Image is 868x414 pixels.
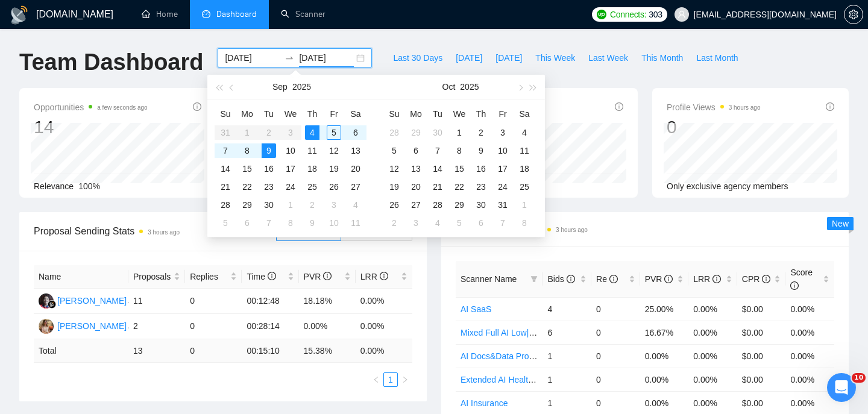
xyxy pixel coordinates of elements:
[452,198,467,212] div: 29
[640,297,689,321] td: 25.00%
[492,196,514,214] td: 2025-10-31
[133,270,171,283] span: Proposals
[427,178,448,196] td: 2025-10-21
[383,124,405,142] td: 2025-09-28
[495,162,510,176] div: 17
[470,178,492,196] td: 2025-10-23
[844,10,863,19] a: setting
[280,104,301,124] th: We
[384,373,397,386] a: 1
[461,398,508,408] a: AI Insurance
[393,51,442,64] span: Last 30 Days
[10,5,29,25] img: logo
[292,75,311,99] button: 2025
[427,196,448,214] td: 2025-10-28
[242,314,298,339] td: 00:28:14
[240,143,254,158] div: 8
[678,10,686,19] span: user
[452,216,467,230] div: 5
[48,300,56,309] img: gigradar-bm.png
[242,289,298,314] td: 00:12:48
[387,162,401,176] div: 12
[305,216,319,230] div: 9
[240,216,254,230] div: 6
[495,198,510,212] div: 31
[236,104,258,124] th: Mo
[529,48,582,67] button: This Week
[262,180,276,194] div: 23
[448,160,470,178] td: 2025-10-15
[327,162,341,176] div: 19
[640,321,689,344] td: 16.67%
[649,8,662,21] span: 303
[283,198,298,212] div: 1
[34,100,148,114] span: Opportunities
[387,198,401,212] div: 26
[128,314,185,339] td: 2
[461,375,549,384] a: Extended AI Healthcare
[517,125,532,140] div: 4
[305,180,319,194] div: 25
[470,196,492,214] td: 2025-10-30
[430,162,445,176] div: 14
[240,162,254,176] div: 15
[383,196,405,214] td: 2025-10-26
[693,274,721,284] span: LRR
[635,48,690,67] button: This Month
[240,180,254,194] div: 22
[383,178,405,196] td: 2025-10-19
[34,116,148,139] div: 14
[280,142,301,160] td: 2025-09-10
[323,272,332,280] span: info-circle
[474,216,488,230] div: 6
[215,178,236,196] td: 2025-09-21
[737,321,786,344] td: $0.00
[530,275,538,283] span: filter
[193,102,201,111] span: info-circle
[327,216,341,230] div: 10
[492,160,514,178] td: 2025-10-17
[514,124,535,142] td: 2025-10-04
[452,143,467,158] div: 8
[667,100,761,114] span: Profile Views
[215,214,236,232] td: 2025-10-05
[409,143,423,158] div: 6
[348,143,363,158] div: 13
[148,229,180,236] time: 3 hours ago
[542,297,591,321] td: 4
[449,48,489,67] button: [DATE]
[596,274,618,284] span: Re
[258,214,280,232] td: 2025-10-07
[301,124,323,142] td: 2025-09-04
[427,104,448,124] th: Tu
[202,10,210,18] span: dashboard
[356,339,412,363] td: 0.00 %
[185,289,242,314] td: 0
[262,143,276,158] div: 9
[39,319,54,334] img: AV
[517,180,532,194] div: 25
[380,272,388,280] span: info-circle
[427,124,448,142] td: 2025-09-30
[470,124,492,142] td: 2025-10-02
[215,142,236,160] td: 2025-09-07
[301,178,323,196] td: 2025-09-25
[492,124,514,142] td: 2025-10-03
[262,162,276,176] div: 16
[345,124,366,142] td: 2025-09-06
[356,314,412,339] td: 0.00%
[514,104,535,124] th: Sa
[517,198,532,212] div: 1
[514,214,535,232] td: 2025-11-08
[610,8,646,21] span: Connects:
[236,160,258,178] td: 2025-09-15
[327,198,341,212] div: 3
[272,75,288,99] button: Sep
[405,142,427,160] td: 2025-10-06
[78,181,100,191] span: 100%
[39,295,127,305] a: SS[PERSON_NAME]
[348,162,363,176] div: 20
[517,143,532,158] div: 11
[34,181,74,191] span: Relevance
[470,142,492,160] td: 2025-10-09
